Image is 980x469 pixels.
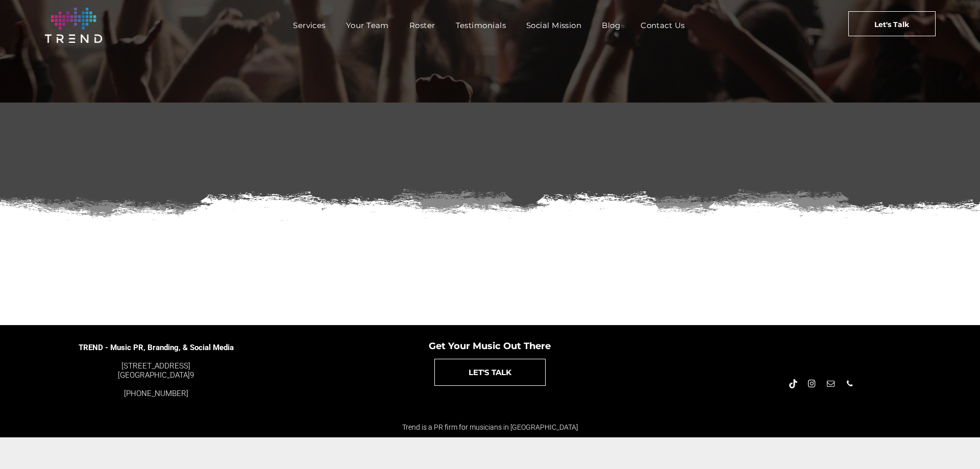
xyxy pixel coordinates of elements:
a: Social Mission [516,18,592,33]
a: [PHONE_NUMBER] [124,389,188,398]
a: phone [844,378,855,392]
a: Contact Us [630,18,695,33]
a: LET'S TALK [434,359,546,386]
span: Get Your Music Out There [429,340,551,352]
span: TREND - Music PR, Branding, & Social Media [79,343,234,352]
a: Let's Talk [848,11,936,36]
a: instagram [806,378,818,392]
a: email [825,378,837,392]
a: Blog [592,18,630,33]
a: [STREET_ADDRESS][GEOGRAPHIC_DATA] [118,361,190,380]
a: Testimonials [446,18,516,33]
a: Your Team [336,18,399,33]
iframe: Chat Widget [929,420,980,469]
span: Let's Talk [874,12,909,37]
span: Trend is a PR firm for musicians in [GEOGRAPHIC_DATA] [402,423,578,431]
font: [STREET_ADDRESS] [GEOGRAPHIC_DATA] [118,361,190,380]
a: Roster [399,18,446,33]
a: Tiktok [788,378,799,392]
img: logo [45,8,102,43]
a: Services [283,18,336,33]
div: 9 [78,361,234,380]
iframe: Form 0 [245,243,735,320]
span: LET'S TALK [469,359,511,385]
